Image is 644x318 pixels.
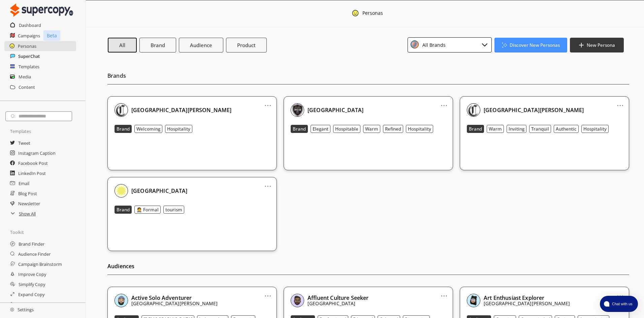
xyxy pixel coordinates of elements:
button: Refined [383,125,403,133]
a: ... [441,100,448,105]
b: tourism [165,207,182,213]
a: Show All [19,209,36,219]
img: Close [467,103,480,117]
a: Email [19,178,29,188]
button: Brand [467,125,484,133]
button: Hospitality [581,125,609,133]
b: Brand [293,126,306,132]
img: Close [352,9,359,17]
b: Hospitality [408,126,431,132]
b: Elegant [313,126,328,132]
button: tourism [163,206,184,214]
b: Brand [117,126,130,132]
b: Discover New Personas [510,42,560,48]
a: Improve Copy [18,269,46,279]
b: Affluent Culture Seeker [308,294,368,302]
a: ... [264,181,271,186]
button: All [108,38,137,52]
b: [GEOGRAPHIC_DATA][PERSON_NAME] [484,106,584,114]
b: Warm [365,126,378,132]
a: Campaigns [18,31,40,41]
button: Hospitality [406,125,433,133]
a: Brand Finder [19,239,44,249]
b: Brand [151,42,165,48]
a: LinkedIn Post [18,168,46,178]
b: Welcoming [136,126,160,132]
button: New Persona [570,38,624,52]
img: Close [291,103,304,117]
a: Tweet [18,138,30,148]
a: ... [441,290,448,296]
h2: Newsletter [18,199,40,209]
h2: Instagram Caption [18,148,56,158]
img: Close [115,184,128,198]
img: Close [10,308,14,312]
b: Refined [385,126,401,132]
b: Brand [117,207,130,213]
a: ... [264,290,271,296]
b: Product [237,42,256,48]
b: Active Solo Adventurer [131,294,192,302]
button: 🤵 Formal [134,206,161,214]
button: Authentic [554,125,579,133]
a: SuperChat [18,51,40,61]
img: Close [467,294,480,307]
a: Content [19,82,35,92]
span: Chat with us [609,301,634,307]
button: Warm [487,125,504,133]
img: Close [291,294,304,307]
h2: Brands [107,71,629,84]
a: Audience Changer [18,299,55,310]
b: Audience [190,42,212,48]
b: [GEOGRAPHIC_DATA] [308,106,364,114]
b: New Persona [587,42,615,48]
b: Warm [489,126,502,132]
a: Audience Finder [18,249,51,259]
button: Warm [363,125,380,133]
a: Templates [19,62,39,72]
p: [GEOGRAPHIC_DATA][PERSON_NAME] [484,301,570,306]
img: Close [481,40,489,48]
b: Brand [469,126,482,132]
button: Elegant [311,125,330,133]
b: Hospitality [583,126,607,132]
button: atlas-launcher [600,296,638,312]
button: Brand [115,206,132,214]
a: Blog Post [18,188,37,199]
a: Media [19,72,31,82]
img: Close [10,3,73,17]
b: Inviting [509,126,524,132]
button: Audience [179,38,223,52]
b: Hospitality [167,126,190,132]
div: Personas [362,10,383,18]
button: Welcoming [134,125,162,133]
a: Campaign Brainstorm [18,259,62,269]
b: [GEOGRAPHIC_DATA] [131,187,188,195]
a: ... [264,100,271,105]
b: 🤵 Formal [136,207,159,213]
button: Product [226,38,267,52]
a: ... [617,290,624,296]
b: [GEOGRAPHIC_DATA][PERSON_NAME] [131,106,232,114]
img: Close [115,294,128,307]
a: Facebook Post [18,158,48,168]
a: Simplify Copy [19,279,45,289]
p: [GEOGRAPHIC_DATA] [308,301,368,306]
h2: Dashboard [19,20,41,30]
a: Personas [18,41,36,51]
button: Inviting [507,125,526,133]
div: All Brands [420,40,446,49]
button: Hospitality [165,125,192,133]
button: Brand [291,125,308,133]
